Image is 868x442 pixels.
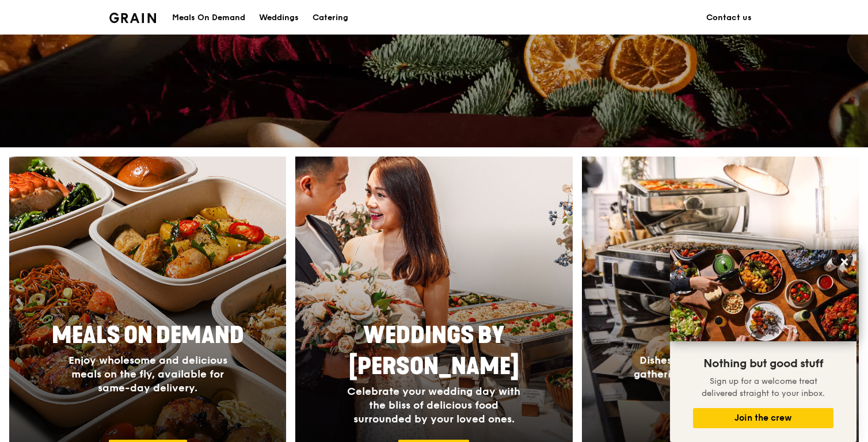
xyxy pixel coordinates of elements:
a: Contact us [699,1,759,35]
img: DSC07876-Edit02-Large.jpeg [670,250,856,341]
button: Join the crew [693,408,833,428]
span: Weddings by [PERSON_NAME] [349,322,519,380]
img: Grain [109,13,156,23]
button: Close [835,253,854,271]
span: Sign up for a welcome treat delivered straight to your inbox. [702,376,825,398]
a: Weddings [252,1,306,35]
div: Meals On Demand [172,1,245,35]
span: Meals On Demand [52,322,244,349]
span: Enjoy wholesome and delicious meals on the fly, available for same-day delivery. [68,354,227,394]
span: Celebrate your wedding day with the bliss of delicious food surrounded by your loved ones. [347,385,520,425]
div: Catering [313,1,348,35]
span: Nothing but good stuff [703,357,823,371]
a: Catering [306,1,355,35]
div: Weddings [259,1,299,35]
